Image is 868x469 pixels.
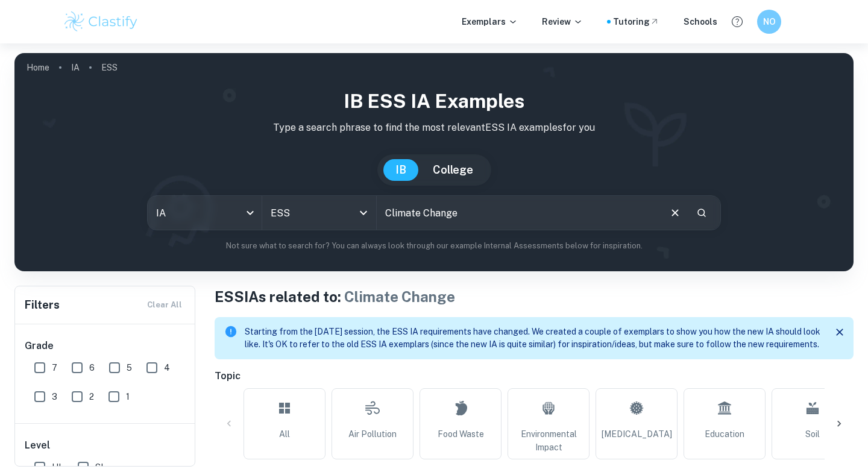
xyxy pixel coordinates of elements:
p: Review [542,15,583,28]
span: Climate Change [344,288,455,305]
span: All [279,427,290,441]
button: NO [757,10,781,34]
h1: ESS IAs related to: [215,286,854,307]
a: Schools [684,15,717,28]
button: IB [383,159,418,181]
h6: Topic [215,369,854,383]
p: Not sure what to search for? You can always look through our example Internal Assessments below f... [24,240,844,252]
span: 2 [89,390,94,403]
p: ESS [101,61,118,74]
h6: Grade [25,339,186,353]
h6: Level [25,438,186,453]
p: Starting from the [DATE] session, the ESS IA requirements have changed. We created a couple of ex... [245,326,821,351]
span: 6 [89,361,95,374]
button: Close [831,323,849,341]
img: Clastify logo [63,10,139,34]
span: [MEDICAL_DATA] [602,427,672,441]
button: Clear [664,201,687,224]
span: Environmental Impact [513,427,584,454]
button: Help and Feedback [727,11,747,32]
div: IA [148,196,262,230]
span: 1 [126,390,130,403]
p: Exemplars [462,15,518,28]
h6: Filters [25,297,60,313]
a: Home [27,59,49,76]
button: Search [691,203,712,223]
span: Soil [805,427,820,441]
p: Type a search phrase to find the most relevant ESS IA examples for you [24,121,844,135]
input: E.g. rising sea levels, waste management, food waste... [377,196,659,230]
span: Education [705,427,744,441]
span: 7 [52,361,57,374]
h6: NO [763,15,776,28]
a: IA [71,59,80,76]
h1: IB ESS IA examples [24,87,844,116]
img: profile cover [14,53,854,271]
span: 5 [127,361,132,374]
span: Air Pollution [348,427,397,441]
span: Food Waste [438,427,484,441]
span: 4 [164,361,170,374]
button: Open [355,204,372,221]
span: 3 [52,390,57,403]
a: Tutoring [613,15,659,28]
button: College [421,159,485,181]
